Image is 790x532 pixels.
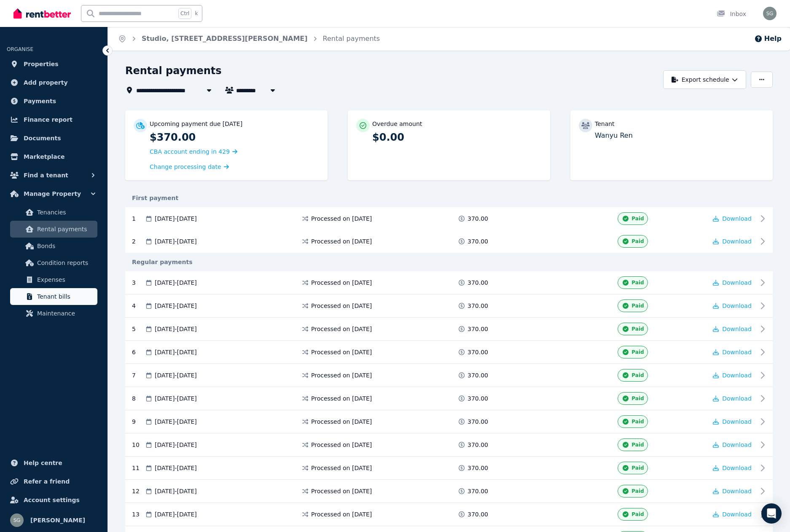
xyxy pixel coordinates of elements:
[311,464,372,472] span: Processed on [DATE]
[10,238,97,254] a: Bonds
[713,464,752,472] button: Download
[24,78,68,88] span: Add property
[132,392,145,405] div: 8
[722,395,752,402] span: Download
[713,487,752,495] button: Download
[125,64,222,78] h1: Rental payments
[132,415,145,428] div: 9
[713,394,752,403] button: Download
[132,508,145,521] div: 13
[155,214,197,223] span: [DATE] - [DATE]
[7,473,101,490] a: Refer a friend
[468,214,488,223] span: 370.00
[372,131,542,144] p: $0.00
[722,511,752,518] span: Download
[10,254,97,271] a: Condition reports
[631,441,644,448] span: Paid
[132,323,145,335] div: 5
[132,485,145,497] div: 12
[372,120,422,128] p: Overdue amount
[132,299,145,312] div: 4
[631,465,644,471] span: Paid
[7,454,101,471] a: Help centre
[311,417,372,426] span: Processed on [DATE]
[311,371,372,380] span: Processed on [DATE]
[155,417,197,426] span: [DATE] - [DATE]
[7,93,101,110] a: Payments
[178,8,191,19] span: Ctrl
[722,349,752,356] span: Download
[125,258,773,266] div: Regular payments
[150,131,319,144] p: $370.00
[150,148,230,155] span: CBA account ending in 429
[155,371,197,380] span: [DATE] - [DATE]
[150,163,221,171] span: Change processing date
[10,204,97,221] a: Tenancies
[24,495,80,505] span: Account settings
[132,462,145,474] div: 11
[24,96,56,106] span: Payments
[150,163,229,171] a: Change processing date
[722,441,752,448] span: Download
[10,513,24,527] img: Shervin Gohari
[7,130,101,147] a: Documents
[24,115,73,125] span: Finance report
[631,488,644,495] span: Paid
[468,417,488,426] span: 370.00
[595,131,764,141] p: Wanyu Ren
[108,27,390,51] nav: Breadcrumb
[631,349,644,356] span: Paid
[24,59,59,69] span: Properties
[7,167,101,184] button: Find a tenant
[37,275,94,285] span: Expenses
[195,10,198,17] span: k
[30,515,85,525] span: [PERSON_NAME]
[24,476,70,487] span: Refer a friend
[37,308,94,318] span: Maintenance
[24,133,61,143] span: Documents
[722,302,752,309] span: Download
[713,441,752,449] button: Download
[713,371,752,380] button: Download
[24,189,81,199] span: Manage Property
[722,488,752,495] span: Download
[323,35,380,43] a: Rental payments
[722,279,752,286] span: Download
[13,7,71,20] img: RentBetter
[24,170,68,180] span: Find a tenant
[142,35,308,43] a: Studio, [STREET_ADDRESS][PERSON_NAME]
[631,238,644,245] span: Paid
[10,221,97,238] a: Rental payments
[631,395,644,402] span: Paid
[717,10,746,18] div: Inbox
[37,224,94,234] span: Rental payments
[10,271,97,288] a: Expenses
[713,348,752,356] button: Download
[132,276,145,289] div: 3
[311,348,372,356] span: Processed on [DATE]
[155,302,197,310] span: [DATE] - [DATE]
[7,74,101,91] a: Add property
[722,418,752,425] span: Download
[468,441,488,449] span: 370.00
[713,510,752,519] button: Download
[722,326,752,332] span: Download
[713,237,752,246] button: Download
[468,510,488,519] span: 370.00
[311,510,372,519] span: Processed on [DATE]
[150,120,242,128] p: Upcoming payment due [DATE]
[132,214,145,223] div: 1
[37,241,94,251] span: Bonds
[631,418,644,425] span: Paid
[7,46,33,52] span: ORGANISE
[311,278,372,287] span: Processed on [DATE]
[24,458,62,468] span: Help centre
[722,465,752,471] span: Download
[761,503,782,524] div: Open Intercom Messenger
[713,325,752,333] button: Download
[24,152,64,162] span: Marketplace
[155,464,197,472] span: [DATE] - [DATE]
[468,278,488,287] span: 370.00
[10,288,97,305] a: Tenant bills
[155,325,197,333] span: [DATE] - [DATE]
